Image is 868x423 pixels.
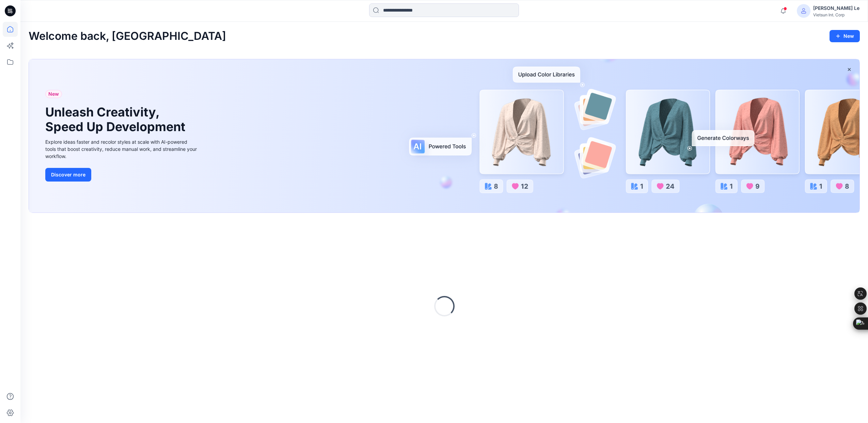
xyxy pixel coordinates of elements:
svg: avatar [801,8,806,14]
div: [PERSON_NAME] Le [813,4,859,12]
h2: Welcome back, [GEOGRAPHIC_DATA] [29,30,226,43]
h1: Unleash Creativity, Speed Up Development [45,105,188,134]
button: Discover more [45,168,91,182]
a: Discover more [45,168,199,182]
span: New [48,90,59,98]
button: New [830,30,860,42]
div: Vietsun Int. Corp [813,12,859,17]
div: Explore ideas faster and recolor styles at scale with AI-powered tools that boost creativity, red... [45,138,199,160]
